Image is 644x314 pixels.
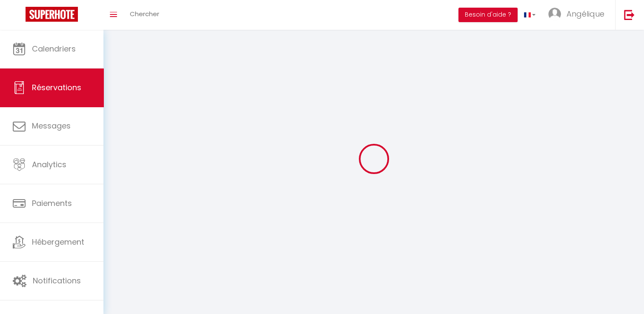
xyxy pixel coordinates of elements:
img: logout [624,9,635,20]
img: ... [548,8,561,20]
span: Angélique [567,9,604,19]
span: Chercher [130,9,159,18]
span: Paiements [32,198,72,208]
img: Super Booking [26,7,78,22]
span: Hébergement [32,237,84,247]
span: Calendriers [32,43,76,54]
span: Réservations [32,82,81,93]
span: Messages [32,120,71,131]
span: Notifications [33,275,81,286]
span: Analytics [32,159,66,170]
button: Besoin d'aide ? [458,8,518,22]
